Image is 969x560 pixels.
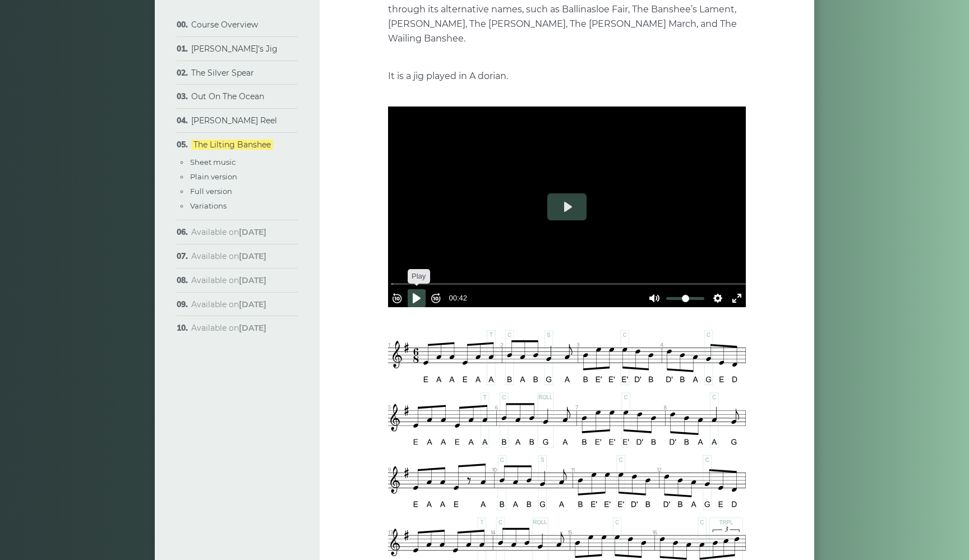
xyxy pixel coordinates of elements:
strong: [DATE] [239,251,266,261]
a: The Lilting Banshee [191,140,273,150]
a: Full version [190,187,232,196]
strong: [DATE] [239,227,266,237]
a: The Silver Spear [191,68,254,78]
span: Available on [191,227,266,237]
span: Available on [191,275,266,285]
p: It is a jig played in A dorian. [388,69,746,84]
strong: [DATE] [239,323,266,333]
strong: [DATE] [239,299,266,309]
span: Available on [191,299,266,309]
a: Course Overview [191,20,258,30]
a: Sheet music [190,158,236,166]
a: Variations [190,201,227,210]
a: Plain version [190,172,237,181]
span: Available on [191,251,266,261]
strong: [DATE] [239,275,266,285]
span: Available on [191,323,266,333]
a: [PERSON_NAME]’s Jig [191,44,278,54]
a: [PERSON_NAME] Reel [191,115,277,126]
a: Out On The Ocean [191,91,264,101]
